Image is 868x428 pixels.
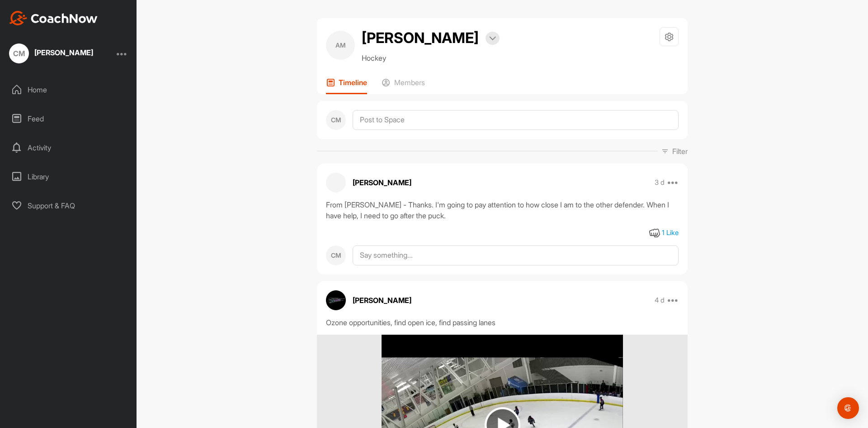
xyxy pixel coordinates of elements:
div: Activity [5,136,132,159]
p: Filter [672,146,688,157]
div: CM [326,245,346,265]
div: Ozone opportunities, find open ice, find passing lanes [326,317,679,328]
p: [PERSON_NAME] [353,295,411,306]
div: Feed [5,107,132,130]
p: 4 d [655,296,665,305]
div: CM [9,43,29,63]
div: Open Intercom Messenger [837,397,859,419]
div: CM [326,110,346,130]
img: CoachNow [9,11,98,25]
img: arrow-down [489,36,496,41]
div: Support & FAQ [5,194,132,217]
p: 3 d [655,178,665,187]
div: Home [5,78,132,101]
div: From [PERSON_NAME] - Thanks. I'm going to pay attention to how close I am to the other defender. ... [326,199,679,221]
p: Timeline [339,78,367,87]
img: avatar [326,290,346,310]
div: Library [5,165,132,188]
h2: [PERSON_NAME] [362,27,479,49]
div: AM [326,31,355,60]
p: Members [394,78,425,87]
p: Hockey [362,53,500,63]
div: [PERSON_NAME] [34,49,93,56]
div: 1 Like [662,228,679,238]
p: [PERSON_NAME] [353,177,411,188]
